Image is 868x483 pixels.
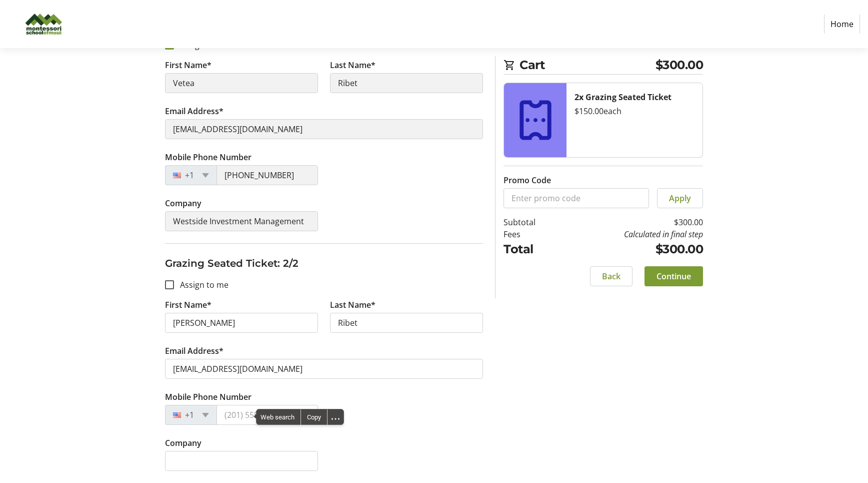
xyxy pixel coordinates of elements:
h3: Grazing Seated Ticket: 2/2 [165,256,483,271]
label: First Name* [165,299,211,311]
input: (201) 555-0123 [216,405,318,425]
div: Copy [301,409,327,424]
img: Montessori of Maui Inc.'s Logo [8,4,79,44]
label: Mobile Phone Number [165,151,251,163]
label: Email Address* [165,105,223,117]
label: Mobile Phone Number [165,391,251,403]
label: Last Name* [330,59,375,71]
button: Apply [657,188,703,208]
button: Continue [644,266,703,286]
span: Continue [656,270,691,282]
button: Back [590,266,632,286]
td: Total [503,240,561,258]
span: $300.00 [655,56,703,74]
label: Company [165,437,201,449]
label: Last Name* [330,299,375,311]
strong: 2x Grazing Seated Ticket [574,92,671,103]
td: Subtotal [503,216,561,228]
td: Calculated in final step [561,228,703,240]
div: $150.00 each [574,105,694,117]
td: Fees [503,228,561,240]
label: First Name* [165,59,211,71]
span: Web search [256,409,300,424]
label: Promo Code [503,174,551,186]
label: Assign to me [174,279,228,291]
input: Enter promo code [503,188,649,208]
td: $300.00 [561,216,703,228]
label: Company [165,197,201,209]
span: Cart [519,56,655,74]
span: Back [602,270,620,282]
input: (201) 555-0123 [216,165,318,185]
span: Apply [669,192,691,204]
label: Email Address* [165,345,223,357]
a: Home [824,15,860,34]
td: $300.00 [561,240,703,258]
